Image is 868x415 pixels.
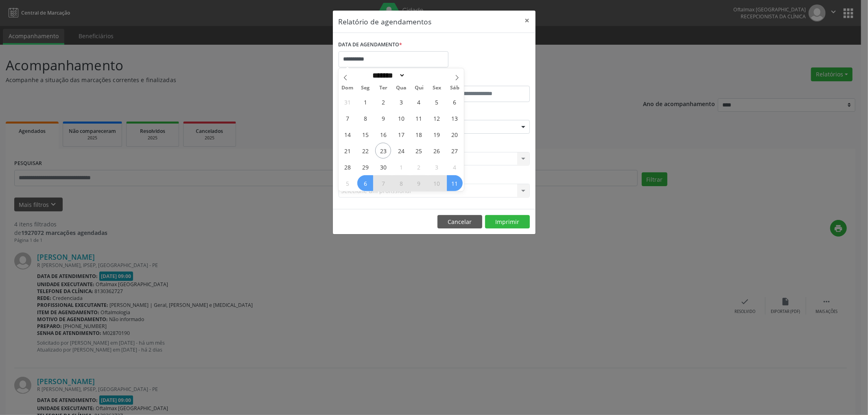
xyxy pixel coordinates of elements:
[447,159,463,175] span: Outubro 4, 2025
[393,143,409,159] span: Setembro 24, 2025
[375,143,391,159] span: Setembro 23, 2025
[357,175,373,191] span: Outubro 6, 2025
[429,159,445,175] span: Outubro 3, 2025
[393,159,409,175] span: Outubro 1, 2025
[393,126,409,142] span: Setembro 17, 2025
[357,110,373,126] span: Setembro 8, 2025
[446,85,464,91] span: Sáb
[339,85,356,91] span: Dom
[357,94,373,110] span: Setembro 1, 2025
[429,143,445,159] span: Setembro 26, 2025
[411,159,427,175] span: Outubro 2, 2025
[393,175,409,191] span: Outubro 8, 2025
[447,175,463,191] span: Outubro 11, 2025
[410,85,428,91] span: Qui
[357,159,373,175] span: Setembro 29, 2025
[339,126,355,142] span: Setembro 14, 2025
[428,85,446,91] span: Sex
[339,94,355,110] span: Agosto 31, 2025
[447,143,463,159] span: Setembro 27, 2025
[357,143,373,159] span: Setembro 22, 2025
[429,110,445,126] span: Setembro 12, 2025
[429,126,445,142] span: Setembro 19, 2025
[339,16,432,27] h5: Relatório de agendamentos
[447,94,463,110] span: Setembro 6, 2025
[405,71,432,80] input: Year
[429,175,445,191] span: Outubro 10, 2025
[485,215,530,229] button: Imprimir
[339,39,402,51] label: DATA DE AGENDAMENTO
[437,215,482,229] button: Cancelar
[411,94,427,110] span: Setembro 4, 2025
[339,159,355,175] span: Setembro 28, 2025
[339,110,355,126] span: Setembro 7, 2025
[356,85,374,91] span: Seg
[374,85,392,91] span: Ter
[375,110,391,126] span: Setembro 9, 2025
[375,175,391,191] span: Outubro 7, 2025
[411,126,427,142] span: Setembro 18, 2025
[393,94,409,110] span: Setembro 3, 2025
[411,110,427,126] span: Setembro 11, 2025
[339,143,355,159] span: Setembro 21, 2025
[447,110,463,126] span: Setembro 13, 2025
[519,11,536,30] button: Close
[411,175,427,191] span: Outubro 9, 2025
[392,85,410,91] span: Qua
[357,126,373,142] span: Setembro 15, 2025
[339,175,355,191] span: Outubro 5, 2025
[375,126,391,142] span: Setembro 16, 2025
[436,73,530,86] label: ATÉ
[411,143,427,159] span: Setembro 25, 2025
[429,94,445,110] span: Setembro 5, 2025
[375,94,391,110] span: Setembro 2, 2025
[447,126,463,142] span: Setembro 20, 2025
[393,110,409,126] span: Setembro 10, 2025
[375,159,391,175] span: Setembro 30, 2025
[370,71,406,80] select: Month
